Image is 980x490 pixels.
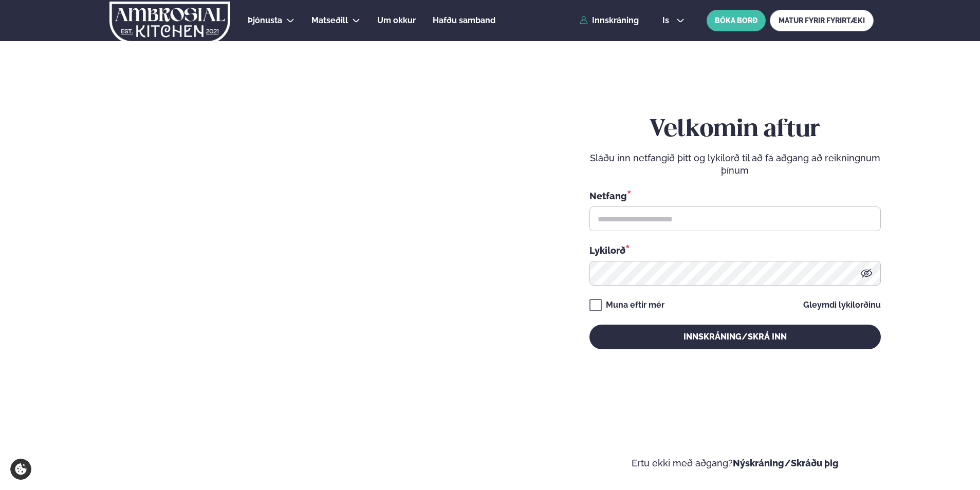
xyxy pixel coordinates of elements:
[311,15,348,25] span: Matseðill
[433,14,495,27] a: Hafðu samband
[654,16,693,25] button: is
[803,301,881,309] a: Gleymdi lykilorðinu
[733,458,839,468] a: Nýskráning/Skráðu þig
[662,16,672,25] span: is
[248,15,282,25] span: Þjónusta
[580,16,639,25] a: Innskráning
[589,325,881,349] button: Innskráning/Skrá inn
[521,457,950,469] p: Ertu ekki með aðgang?
[31,404,244,428] p: Ef eitthvað sameinar fólk, þá er [PERSON_NAME] matarferðalag.
[31,305,244,391] h2: Velkomin á Ambrosial kitchen!
[377,15,416,25] span: Um okkur
[433,15,495,25] span: Hafðu samband
[589,152,881,177] p: Sláðu inn netfangið þitt og lykilorð til að fá aðgang að reikningnum þínum
[707,10,766,31] button: BÓKA BORÐ
[589,243,881,257] div: Lykilorð
[589,189,881,202] div: Netfang
[589,116,881,144] h2: Velkomin aftur
[248,14,282,27] a: Þjónusta
[377,14,416,27] a: Um okkur
[10,459,31,480] a: Cookie settings
[770,10,874,31] a: MATUR FYRIR FYRIRTÆKI
[108,2,231,44] img: logo
[311,14,348,27] a: Matseðill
